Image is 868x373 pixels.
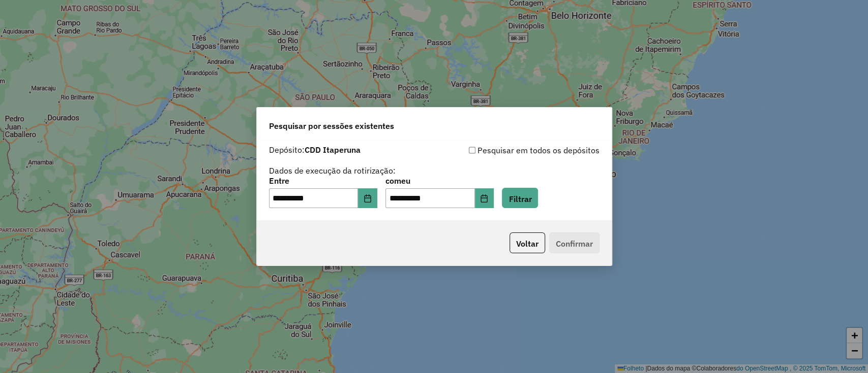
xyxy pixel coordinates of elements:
button: Voltar [510,232,545,253]
button: Escolha a data [475,188,494,209]
font: Entre [269,176,289,186]
font: CDD Itaperuna [305,145,361,155]
font: Voltar [516,239,538,249]
font: comeu [385,176,410,186]
font: Pesquisar por sessões existentes [269,121,394,131]
font: Dados de execução da rotirização: [269,165,396,176]
font: Depósito: [269,145,305,155]
button: Filtrar [502,188,538,209]
font: Pesquisar em todos os depósitos [477,145,600,155]
button: Escolha a data [358,188,377,209]
font: Filtrar [508,193,531,204]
